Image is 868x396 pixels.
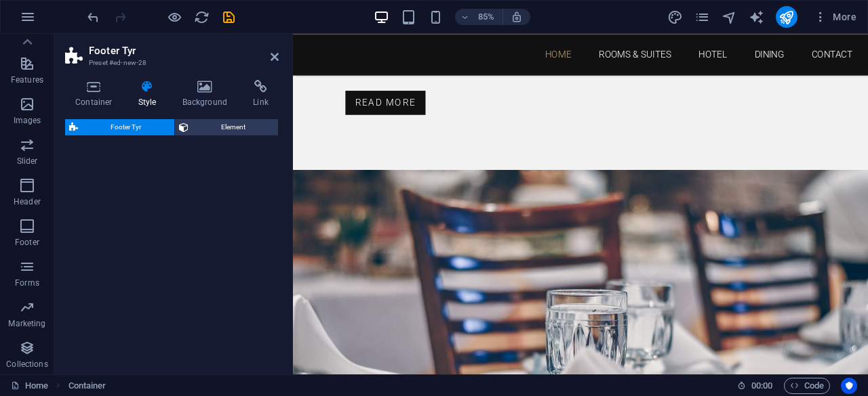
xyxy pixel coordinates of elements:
[65,80,128,108] h4: Container
[82,119,170,135] span: Footer Tyr
[475,9,497,25] h6: 85%
[8,318,45,329] p: Marketing
[193,9,210,25] button: reload
[694,9,711,25] button: pages
[220,9,237,25] button: save
[694,9,710,25] i: Pages (Ctrl+Alt+S)
[194,9,210,25] i: Reload page
[89,57,252,69] h3: Preset #ed-new-28
[11,74,43,85] p: Features
[15,237,39,248] p: Footer
[166,9,182,25] button: Click here to leave preview mode and continue editing
[667,9,683,25] i: Design (Ctrl+Alt+Y)
[172,80,243,108] h4: Background
[749,9,764,25] i: AI Writer
[841,378,857,394] button: Usercentrics
[68,378,106,394] nav: breadcrumb
[749,9,765,25] button: text_generator
[193,119,275,135] span: Element
[814,10,856,24] span: More
[14,196,41,207] p: Header
[15,278,39,288] p: Forms
[751,378,772,394] span: 00 00
[11,378,48,394] a: Click to cancel selection. Double-click to open Pages
[737,378,773,394] h6: Session time
[89,45,279,57] h2: Footer Tyr
[85,9,101,25] i: Undo: Add element (Ctrl+Z)
[68,378,106,394] span: Click to select. Double-click to edit
[511,11,523,23] i: On resize automatically adjust zoom level to fit chosen device.
[243,80,279,108] h4: Link
[175,119,279,135] button: Element
[85,9,101,25] button: undo
[128,80,172,108] h4: Style
[455,9,503,25] button: 85%
[17,156,38,167] p: Slider
[65,119,174,135] button: Footer Tyr
[784,378,830,394] button: Code
[808,6,862,28] button: More
[6,359,47,370] p: Collections
[667,9,684,25] button: design
[776,6,797,28] button: publish
[761,380,763,391] span: :
[790,378,824,394] span: Code
[778,9,794,25] i: Publish
[14,115,41,126] p: Images
[722,9,738,25] button: navigator
[722,9,737,25] i: Navigator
